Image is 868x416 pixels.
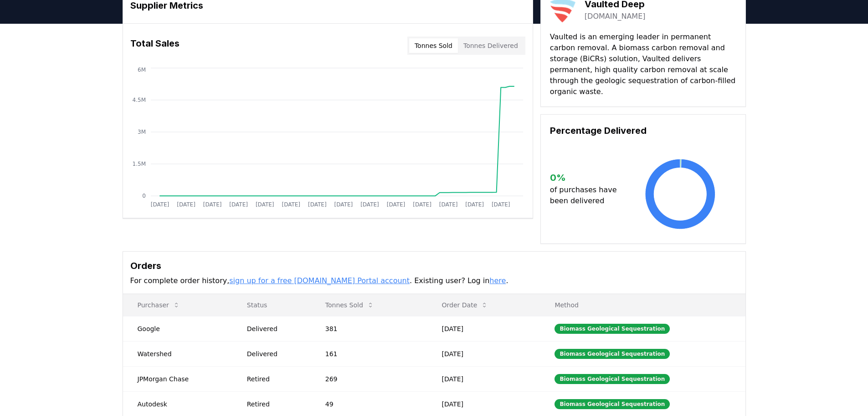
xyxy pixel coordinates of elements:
a: here [489,276,506,285]
p: Status [240,300,303,310]
tspan: [DATE] [282,201,300,208]
td: 269 [311,366,427,391]
td: Google [123,316,232,341]
p: Vaulted is an emerging leader in permanent carbon removal. A biomass carbon removal and storage (... [550,32,736,97]
tspan: [DATE] [308,201,327,208]
td: Watershed [123,341,232,366]
tspan: [DATE] [413,201,431,208]
tspan: [DATE] [491,201,510,208]
div: Retired [247,374,303,384]
td: [DATE] [427,316,540,341]
div: Biomass Geological Sequestration [555,349,670,359]
div: Delivered [247,349,303,358]
tspan: [DATE] [386,201,405,208]
td: JPMorgan Chase [123,366,232,391]
div: Biomass Geological Sequestration [555,399,670,409]
td: 381 [311,316,427,341]
tspan: [DATE] [150,201,169,208]
div: Biomass Geological Sequestration [555,324,670,334]
tspan: [DATE] [177,201,195,208]
tspan: 4.5M [132,97,145,103]
tspan: 6M [138,67,146,73]
tspan: [DATE] [229,201,248,208]
h3: Total Sales [130,37,180,55]
p: of purchases have been delivered [550,184,624,206]
td: [DATE] [427,341,540,366]
td: 161 [311,341,427,366]
a: [DOMAIN_NAME] [585,11,646,22]
tspan: [DATE] [465,201,484,208]
h3: 0 % [550,171,624,184]
div: Retired [247,400,303,409]
tspan: 1.5M [132,161,145,167]
button: Tonnes Delivered [458,38,524,53]
a: sign up for a free [DOMAIN_NAME] Portal account [229,276,410,285]
td: [DATE] [427,366,540,391]
tspan: 3M [138,129,146,135]
tspan: [DATE] [255,201,274,208]
h3: Orders [130,259,738,273]
tspan: [DATE] [439,201,457,208]
div: Biomass Geological Sequestration [555,374,670,384]
p: Method [547,300,738,310]
h3: Percentage Delivered [550,124,736,137]
div: Delivered [247,324,303,333]
tspan: [DATE] [360,201,379,208]
button: Tonnes Sold [318,296,381,314]
tspan: 0 [142,193,146,199]
button: Purchaser [130,296,187,314]
button: Tonnes Sold [409,38,458,53]
p: For complete order history, . Existing user? Log in . [130,275,738,286]
button: Order Date [435,296,496,314]
tspan: [DATE] [203,201,221,208]
tspan: [DATE] [334,201,353,208]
